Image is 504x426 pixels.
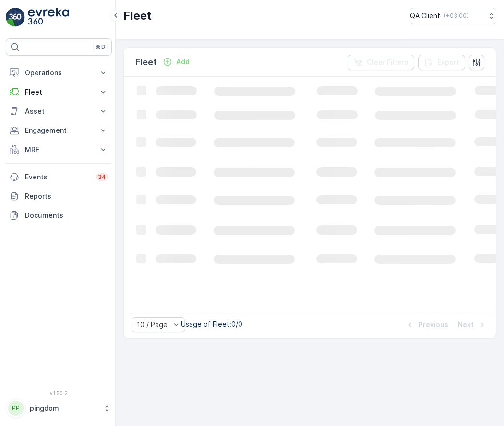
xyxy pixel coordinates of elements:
p: pingdom [30,403,98,413]
p: ( +03:00 ) [444,12,468,20]
button: PPpingdom [6,398,112,418]
p: ⌘B [96,43,105,51]
p: Usage of Fleet : 0/0 [181,319,242,329]
button: Asset [6,102,112,121]
p: Events [25,172,90,182]
p: Operations [25,68,93,78]
p: QA Client [410,11,440,21]
button: Previous [404,319,449,331]
p: Reports [25,191,108,201]
p: Clear Filters [367,58,408,67]
button: Next [457,319,488,331]
button: Clear Filters [348,55,414,70]
p: Documents [25,211,108,220]
p: Engagement [25,126,93,135]
p: Export [437,58,459,67]
p: Asset [25,106,93,116]
button: Fleet [6,83,112,102]
a: Events34 [6,167,112,187]
img: logo_light-DOdMpM7g.png [28,8,69,27]
button: QA Client(+03:00) [410,8,496,24]
p: Fleet [123,8,152,24]
p: Next [458,320,474,330]
p: Previous [419,320,448,330]
a: Documents [6,206,112,225]
button: Operations [6,63,112,83]
p: Fleet [135,56,157,69]
div: PP [8,401,24,416]
button: Add [159,56,193,68]
p: 34 [98,173,106,181]
button: Engagement [6,121,112,140]
p: MRF [25,145,93,154]
a: Reports [6,187,112,206]
button: Export [418,55,465,70]
p: Add [176,57,190,67]
img: logo [6,8,25,27]
span: v 1.50.2 [6,390,112,396]
p: Fleet [25,87,93,97]
button: MRF [6,140,112,159]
